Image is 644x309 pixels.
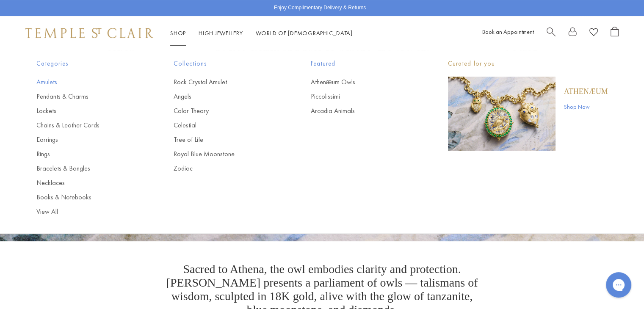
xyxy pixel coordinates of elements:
[602,269,636,301] iframe: Gorgias live chat messenger
[547,27,556,40] a: Search
[36,164,140,173] a: Bracelets & Bangles
[36,58,140,69] span: Categories
[36,135,140,144] a: Earrings
[174,77,277,87] a: Rock Crystal Amulet
[311,77,414,87] a: Athenæum Owls
[311,106,414,116] a: Arcadia Animals
[174,121,277,130] a: Celestial
[274,4,366,12] p: Enjoy Complimentary Delivery & Returns
[611,27,619,40] a: Open Shopping Bag
[448,58,608,69] p: Curated for you
[36,178,140,188] a: Necklaces
[589,27,598,40] a: View Wishlist
[482,28,534,36] a: Book an Appointment
[36,207,140,216] a: View All
[36,121,140,130] a: Chains & Leather Cords
[174,106,277,116] a: Color Theory
[170,29,186,37] a: ShopShop
[174,92,277,101] a: Angels
[256,29,353,37] a: World of [DEMOGRAPHIC_DATA]World of [DEMOGRAPHIC_DATA]
[25,28,153,38] img: Temple St. Clair
[170,28,353,39] nav: Main navigation
[174,135,277,144] a: Tree of Life
[36,92,140,101] a: Pendants & Charms
[174,58,277,69] span: Collections
[36,77,140,87] a: Amulets
[36,149,140,159] a: Rings
[199,29,243,37] a: High JewelleryHigh Jewellery
[564,102,608,111] a: Shop Now
[311,58,414,69] span: Featured
[311,92,414,101] a: Piccolissimi
[174,164,277,173] a: Zodiac
[36,193,140,202] a: Books & Notebooks
[564,87,608,96] a: Athenæum
[174,149,277,159] a: Royal Blue Moonstone
[36,106,140,116] a: Lockets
